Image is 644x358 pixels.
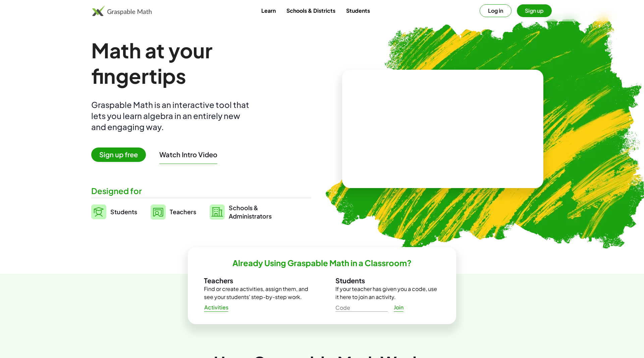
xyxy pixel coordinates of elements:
[341,4,375,17] a: Students
[159,150,217,159] button: Watch Intro Video
[335,285,440,301] p: If your teacher has given you a code, use it here to join an activity.
[335,276,440,285] h3: Students
[517,4,552,17] button: Sign up
[204,304,228,311] span: Activities
[281,4,341,17] a: Schools & Districts
[204,285,309,301] p: Find or create activities, assign them, and see your students' step-by-step work.
[388,301,409,313] a: Join
[393,304,404,311] span: Join
[91,147,146,162] span: Sign up free
[151,203,196,220] a: Teachers
[210,203,272,220] a: Schools &Administrators
[91,185,311,196] div: Designed for
[91,203,137,220] a: Students
[232,258,412,268] h2: Already Using Graspable Math in a Classroom?
[256,4,281,17] a: Learn
[91,99,252,132] div: Graspable Math is an interactive tool that lets you learn algebra in an entirely new and engaging...
[204,276,309,285] h3: Teachers
[151,204,166,220] img: svg%3e
[229,203,272,220] span: Schools & Administrators
[170,208,196,216] span: Teachers
[110,208,137,216] span: Students
[210,204,225,220] img: svg%3e
[199,301,234,313] a: Activities
[91,204,106,219] img: svg%3e
[91,38,305,88] h1: Math at your fingertips
[392,104,493,154] video: What is this? This is dynamic math notation. Dynamic math notation plays a central role in how Gr...
[480,4,512,17] button: Log in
